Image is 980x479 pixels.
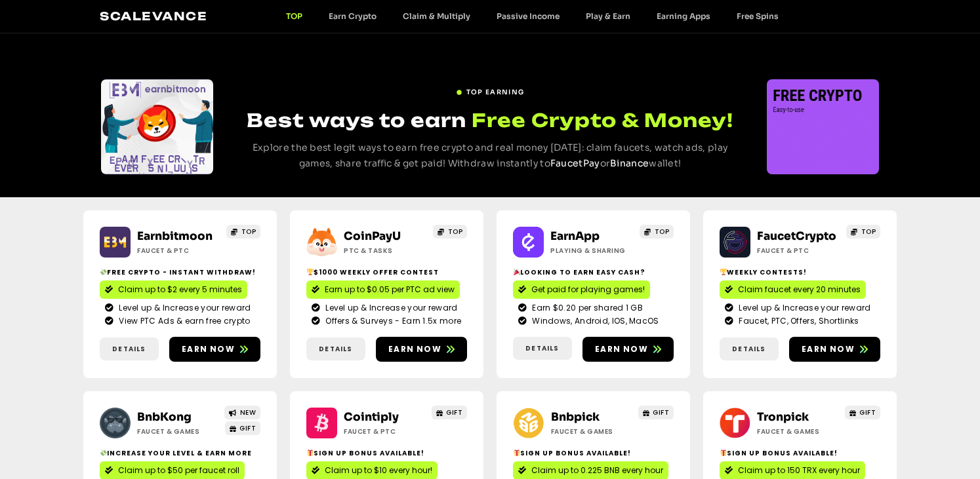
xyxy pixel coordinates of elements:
[322,302,457,314] span: Level up & Increase your reward
[100,280,247,299] a: Claim up to $2 every 5 minutes
[529,315,659,327] span: Windows, Android, IOS, MacOS
[100,337,159,360] a: Details
[757,410,809,424] a: Tronpick
[757,229,836,243] a: FaucetCrypto
[100,448,260,458] h2: Increase your level & earn more
[344,229,401,243] a: CoinPayU
[525,343,559,353] span: Details
[137,427,219,436] h2: Faucet & Games
[325,465,432,476] span: Claim up to $10 every hour!
[388,343,441,355] span: Earn now
[735,302,870,314] span: Level up & Increase your reward
[767,79,879,174] div: Slides
[306,267,467,277] h2: $1000 Weekly Offer contest
[735,315,859,327] span: Faucet, PTC, Offers, Shortlinks
[582,337,674,362] a: Earn now
[101,79,213,174] div: Slides
[551,410,600,424] a: Bnbpick
[531,465,663,476] span: Claim up to 0.225 BNB every hour
[757,427,839,436] h2: Faucet & Games
[513,267,674,277] h2: Looking to Earn Easy Cash?
[390,11,483,21] a: Claim & Multiply
[724,11,792,21] a: Free Spins
[316,11,390,21] a: Earn Crypto
[861,227,876,237] span: TOP
[137,410,192,424] a: BnbKong
[344,427,426,436] h2: Faucet & PTC
[306,448,467,458] h2: Sign up bonus available!
[845,406,881,419] a: GIFT
[118,465,239,476] span: Claim up to $50 per faucet roll
[115,302,251,314] span: Level up & Increase your reward
[859,408,876,417] span: GIFT
[115,315,250,327] span: View PTC Ads & earn free crypto
[238,140,743,172] p: Explore the best legit ways to earn free crypto and real money [DATE]: claim faucets, watch ads, ...
[100,9,207,23] a: Scalevance
[802,343,855,355] span: Earn now
[376,337,467,362] a: Earn now
[720,280,866,299] a: Claim faucet every 20 minutes
[306,280,460,299] a: Earn up to $0.05 per PTC ad view
[472,107,733,133] span: Free Crypto & Money!
[738,465,860,476] span: Claim up to 150 TRX every hour
[720,337,779,360] a: Details
[720,450,727,456] img: 🎁
[226,225,260,239] a: TOP
[513,337,572,360] a: Details
[241,227,256,237] span: TOP
[344,246,426,256] h2: ptc & Tasks
[513,448,674,458] h2: Sign Up Bonus Available!
[514,269,520,275] img: 🎉
[100,269,107,275] img: 💸
[225,421,261,435] a: GIFT
[643,11,724,21] a: Earning Apps
[846,225,880,239] a: TOP
[655,227,670,237] span: TOP
[319,344,352,354] span: Details
[466,87,524,97] span: TOP EARNING
[720,267,880,277] h2: Weekly contests!
[550,246,632,256] h2: Playing & Sharing
[273,11,316,21] a: TOP
[529,302,643,314] span: Earn $0.20 per shared 1 GB
[118,284,242,296] span: Claim up to $2 every 5 minutes
[112,344,146,354] span: Details
[247,109,466,132] span: Best ways to earn
[653,408,669,417] span: GIFT
[638,406,674,419] a: GIFT
[224,406,260,419] a: NEW
[273,11,792,21] nav: Menu
[432,406,468,419] a: GIFT
[514,450,520,456] img: 🎁
[239,423,256,433] span: GIFT
[100,267,260,277] h2: Free crypto - Instant withdraw!
[433,225,467,239] a: TOP
[732,344,766,354] span: Details
[513,280,650,299] a: Get paid for playing games!
[456,82,524,97] a: TOP EARNING
[446,408,462,417] span: GIFT
[738,284,861,296] span: Claim faucet every 20 minutes
[448,227,463,237] span: TOP
[640,225,674,239] a: TOP
[137,246,219,256] h2: Faucet & PTC
[169,337,260,362] a: Earn now
[483,11,573,21] a: Passive Income
[240,408,256,417] span: NEW
[322,315,461,327] span: Offers & Surveys - Earn 1.5x more
[720,448,880,458] h2: Sign Up Bonus Available!
[595,343,648,355] span: Earn now
[551,427,633,436] h2: Faucet & Games
[182,343,235,355] span: Earn now
[550,229,600,243] a: EarnApp
[100,450,107,456] img: 💸
[325,284,455,296] span: Earn up to $0.05 per PTC ad view
[610,157,649,169] a: Binance
[757,246,839,256] h2: Faucet & PTC
[531,284,645,296] span: Get paid for playing games!
[344,410,399,424] a: Cointiply
[720,269,727,275] img: 🏆
[137,229,213,243] a: Earnbitmoon
[307,450,314,456] img: 🎁
[789,337,880,362] a: Earn now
